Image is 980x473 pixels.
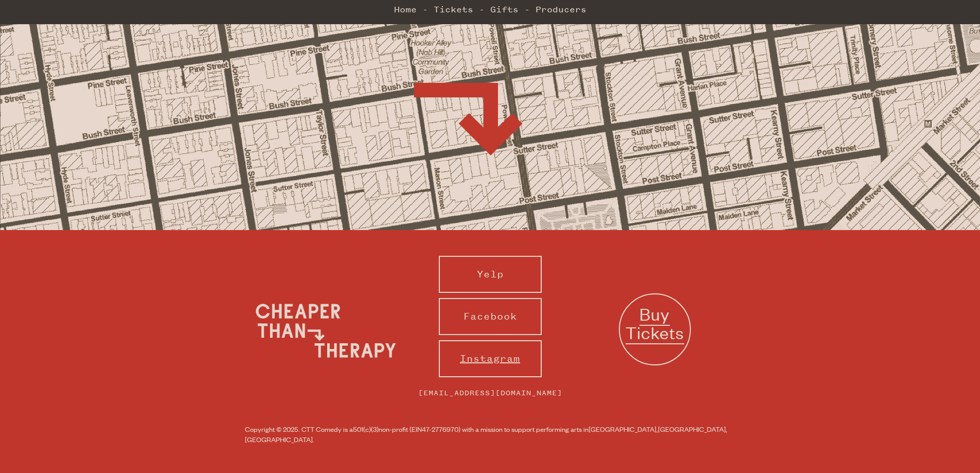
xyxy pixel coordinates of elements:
[248,292,403,369] img: Cheaper Than Therapy
[245,424,735,445] small: Copyright © 2025. CTT Comedy is a non-profit (EIN 2776970) with a mission to support performing a...
[589,424,658,434] span: [GEOGRAPHIC_DATA],
[626,303,684,344] span: Buy Tickets
[422,424,432,434] span: 47-
[439,256,542,293] a: Yelp
[619,293,691,365] a: Buy Tickets
[408,382,573,404] a: [EMAIL_ADDRESS][DOMAIN_NAME]
[439,298,542,335] a: Facebook
[353,424,379,434] span: 501(c)(3)
[439,340,542,377] a: Instagram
